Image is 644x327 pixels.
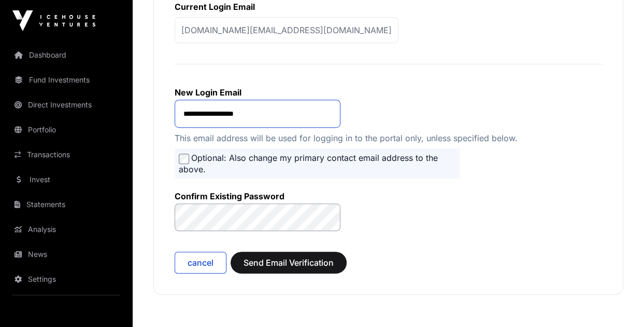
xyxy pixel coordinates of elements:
[8,118,124,141] a: Portfolio
[175,191,340,201] label: Confirm Existing Password
[8,143,124,166] a: Transactions
[244,256,334,269] span: Send Email Verification
[12,10,95,31] img: Icehouse Ventures Logo
[8,44,124,66] a: Dashboard
[175,252,226,274] button: cancel
[175,87,340,98] label: New Login Email
[8,168,124,191] a: Invest
[8,93,124,116] a: Direct Investments
[8,268,124,291] a: Settings
[8,69,124,91] a: Fund Investments
[179,153,455,174] label: Optional: Also change my primary contact email address to the above.
[175,132,602,144] p: This email address will be used for logging in to the portal only, unless specified below.
[175,17,398,43] p: [DOMAIN_NAME][EMAIL_ADDRESS][DOMAIN_NAME]
[8,193,124,216] a: Statements
[175,2,255,12] label: Current Login Email
[179,154,189,164] input: Optional: Also change my primary contact email address to the above.
[8,243,124,266] a: News
[592,277,644,327] iframe: Chat Widget
[231,252,347,274] button: Send Email Verification
[8,218,124,241] a: Analysis
[188,256,213,269] span: cancel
